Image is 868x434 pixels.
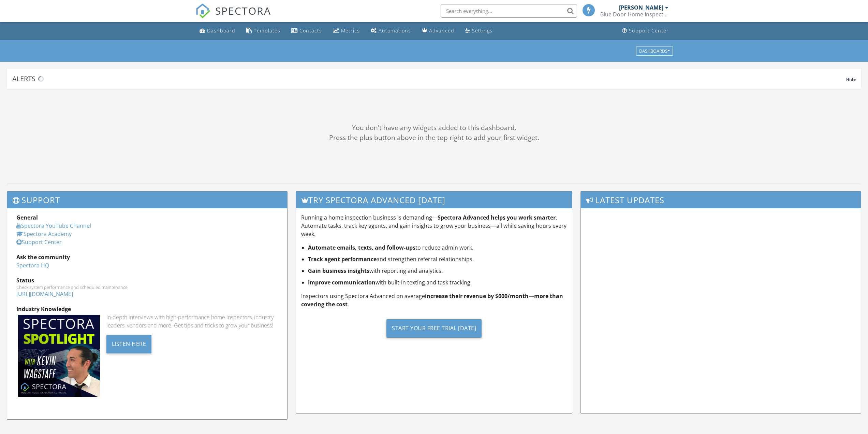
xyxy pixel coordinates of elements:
p: Running a home inspection business is demanding— . Automate tasks, track key agents, and gain ins... [301,213,567,238]
div: Ask the community [16,253,278,261]
a: Dashboard [197,25,238,37]
span: Hide [846,76,856,82]
div: Start Your Free Trial [DATE] [386,319,482,338]
a: Advanced [419,25,457,37]
a: Settings [462,25,495,37]
strong: Spectora Advanced helps you work smarter [438,214,556,221]
div: Dashboard [207,27,235,34]
div: In-depth interviews with high-performance home inspectors, industry leaders, vendors and more. Ge... [106,313,278,330]
img: The Best Home Inspection Software - Spectora [195,3,210,18]
div: Advanced [429,27,454,34]
div: Blue Door Home Inspections [600,11,668,18]
a: Support Center [16,238,62,246]
div: Support Center [629,27,669,34]
div: You don't have any widgets added to this dashboard. [7,123,861,133]
div: Settings [472,27,492,34]
img: Spectoraspolightmain [18,315,100,397]
div: Metrics [341,27,360,34]
a: Spectora Academy [16,230,72,238]
div: Industry Knowledge [16,305,278,313]
div: Templates [254,27,280,34]
div: Press the plus button above in the top right to add your first widget. [7,133,861,143]
h3: Latest Updates [581,192,861,208]
button: Dashboards [636,46,673,56]
div: Automations [379,27,411,34]
a: Spectora HQ [16,262,49,269]
div: Dashboards [639,48,670,53]
div: [PERSON_NAME] [619,4,663,11]
div: Listen Here [106,335,152,353]
div: Status [16,276,278,284]
li: to reduce admin work. [308,243,567,252]
strong: Gain business insights [308,267,369,275]
a: Templates [244,25,283,37]
a: Contacts [289,25,325,37]
li: with built-in texting and task tracking. [308,278,567,286]
a: Spectora YouTube Channel [16,222,91,229]
strong: General [16,214,38,221]
strong: Improve communication [308,279,376,286]
a: Metrics [330,25,363,37]
a: Listen Here [106,340,152,347]
p: Inspectors using Spectora Advanced on average . [301,292,567,308]
strong: increase their revenue by $600/month—more than covering the cost [301,292,563,308]
strong: Automate emails, texts, and follow-ups [308,244,415,251]
a: Start Your Free Trial [DATE] [301,314,567,343]
li: with reporting and analytics. [308,267,567,275]
div: Contacts [299,27,322,34]
div: Alerts [12,74,846,83]
a: Support Center [619,25,672,37]
a: [URL][DOMAIN_NAME] [16,290,73,298]
strong: Track agent performance [308,255,377,263]
li: and strengthen referral relationships. [308,255,567,263]
h3: Try spectora advanced [DATE] [296,192,572,208]
a: SPECTORA [195,9,271,24]
span: SPECTORA [215,3,271,18]
div: Check system performance and scheduled maintenance. [16,284,278,290]
input: Search everything... [441,4,577,18]
a: Automations (Basic) [368,25,414,37]
h3: Support [7,192,287,208]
